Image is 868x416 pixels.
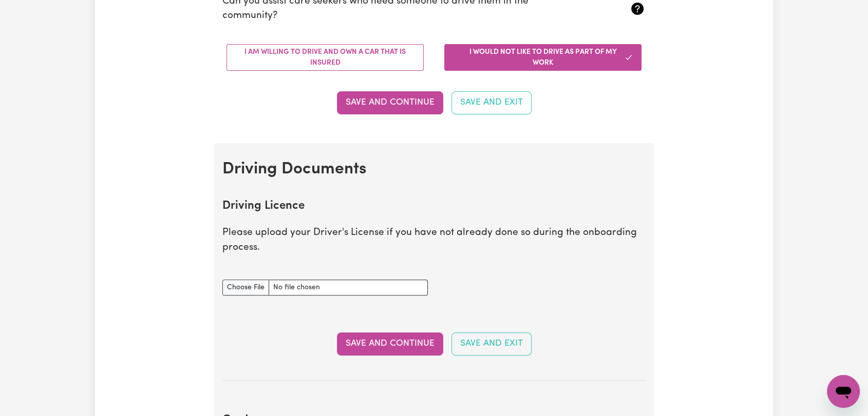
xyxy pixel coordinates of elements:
button: Save and Continue [337,332,443,355]
button: Save and Exit [451,332,532,355]
button: Save and Continue [337,91,443,114]
h2: Driving Documents [222,160,646,179]
iframe: Button to launch messaging window [827,375,860,408]
button: Save and Exit [451,91,532,114]
button: I am willing to drive and own a car that is insured [227,44,424,71]
button: I would not like to drive as part of my work [444,44,641,71]
h2: Driving Licence [222,200,646,213]
p: Please upload your Driver's License if you have not already done so during the onboarding process. [222,226,646,255]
